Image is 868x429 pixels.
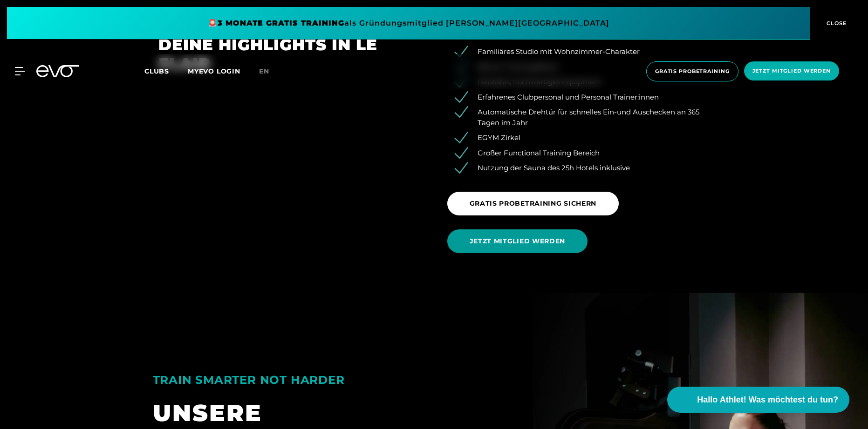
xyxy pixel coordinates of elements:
[470,236,566,246] span: JETZT MITGLIED WERDEN
[447,222,592,260] a: JETZT MITGLIED WERDEN
[741,61,842,81] a: Jetzt Mitglied werden
[810,7,861,40] button: CLOSE
[697,394,838,406] span: Hallo Athlet! Was möchtest du tun?
[461,107,710,128] li: Automatische Drehtür für schnelles Ein-und Auschecken an 365 Tagen im Jahr
[144,67,169,75] span: Clubs
[447,185,623,222] a: GRATIS PROBETRAINING SICHERN
[259,66,280,77] a: en
[655,67,730,75] span: Gratis Probetraining
[461,133,710,143] li: EGYM Zirkel
[461,163,710,174] li: Nutzung der Sauna des 25h Hotels inklusive
[667,387,849,413] button: Hallo Athlet! Was möchtest du tun?
[470,199,597,208] span: GRATIS PROBETRAINING SICHERN
[153,369,473,391] div: TRAIN SMARTER NOT HARDER
[643,61,741,81] a: Gratis Probetraining
[824,19,847,27] span: CLOSE
[752,67,831,75] span: Jetzt Mitglied werden
[259,67,269,75] span: en
[461,92,710,103] li: Erfahrenes Clubpersonal und Personal Trainer:innen
[461,148,710,159] li: Großer Functional Training Bereich
[144,67,188,75] a: Clubs
[188,67,240,75] a: MYEVO LOGIN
